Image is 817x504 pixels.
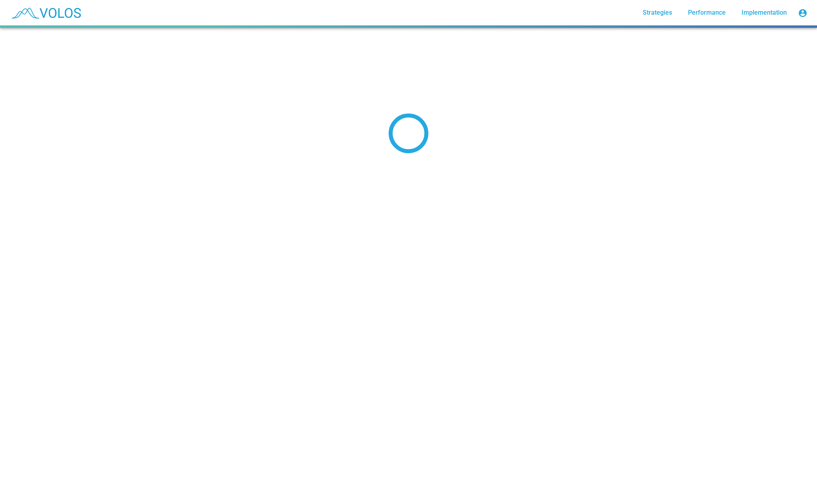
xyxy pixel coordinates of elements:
[6,3,85,23] img: blue_transparent.png
[643,9,672,16] span: Strategies
[688,9,726,16] span: Performance
[636,6,678,20] a: Strategies
[735,6,793,20] a: Implementation
[798,8,807,18] mat-icon: account_circle
[682,6,732,20] a: Performance
[742,9,787,16] span: Implementation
